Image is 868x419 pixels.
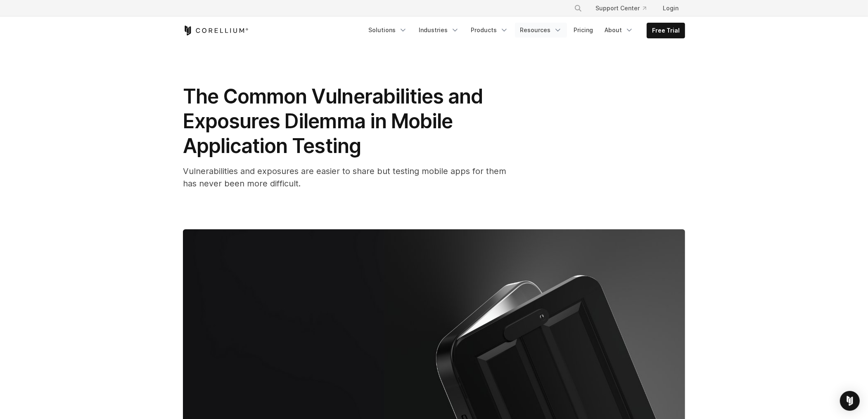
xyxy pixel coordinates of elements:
[569,23,598,38] a: Pricing
[647,23,685,38] a: Free Trial
[183,166,506,188] span: Vulnerabilities and exposures are easier to share but testing mobile apps for them has never been...
[656,1,685,16] a: Login
[183,84,483,158] span: The Common Vulnerabilities and Exposures Dilemma in Mobile Application Testing
[589,1,653,16] a: Support Center
[564,1,685,16] div: Navigation Menu
[840,391,860,411] div: Open Intercom Messenger
[183,26,249,35] a: Corellium Home
[571,1,586,16] button: Search
[363,23,412,38] a: Solutions
[515,23,567,38] a: Resources
[363,23,685,38] div: Navigation Menu
[600,23,638,38] a: About
[414,23,464,38] a: Industries
[466,23,513,38] a: Products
